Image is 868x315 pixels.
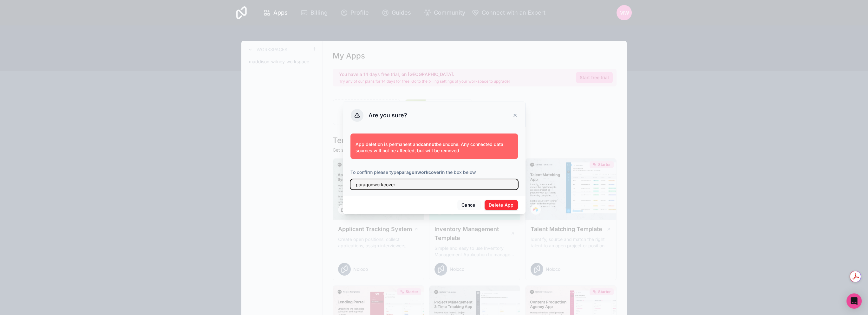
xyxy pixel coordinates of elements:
[421,141,436,147] strong: cannot
[356,141,513,154] p: App deletion is permanent and be undone. Any connected data sources will not be affected, but wil...
[350,179,518,189] input: paragonworkcover
[350,169,518,175] p: To confirm please type in the box below
[457,200,481,210] button: Cancel
[399,169,441,175] strong: paragonworkcover
[485,200,518,210] button: Delete App
[369,112,407,119] h3: Are you sure?
[846,293,862,309] div: Open Intercom Messenger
